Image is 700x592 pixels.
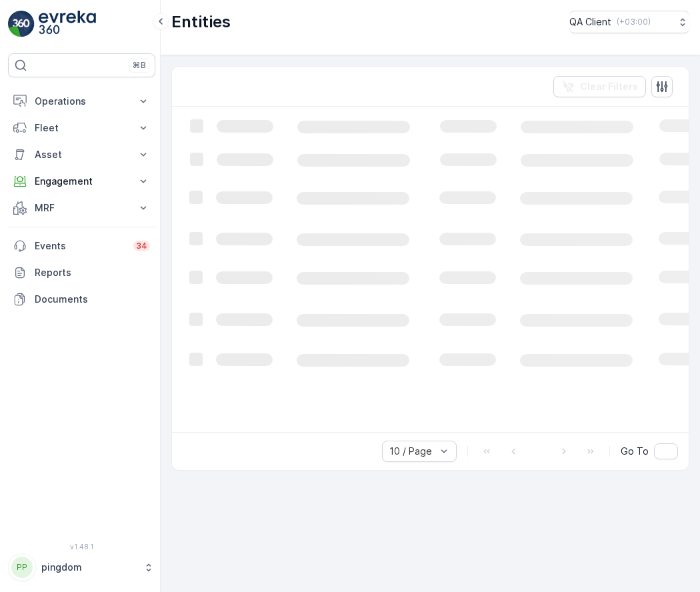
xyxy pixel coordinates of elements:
button: Fleet [8,115,155,141]
p: Operations [35,95,129,108]
img: logo [8,11,35,37]
p: 34 [136,241,147,251]
a: Reports [8,259,155,286]
p: Fleet [35,121,129,135]
p: Engagement [35,175,129,188]
img: logo_light-DOdMpM7g.png [39,11,96,37]
p: Clear Filters [580,80,638,93]
span: Go To [621,445,649,458]
button: Asset [8,141,155,168]
button: MRF [8,195,155,221]
p: Entities [171,11,231,33]
p: ⌘B [133,60,146,71]
button: PPpingdom [8,553,155,581]
button: QA Client(+03:00) [569,11,689,33]
p: Reports [35,266,150,279]
p: Events [35,239,125,253]
p: Asset [35,148,129,161]
a: Events34 [8,233,155,259]
p: pingdom [41,561,137,574]
span: v 1.48.1 [8,543,155,551]
p: QA Client [569,15,611,29]
button: Operations [8,88,155,115]
div: PP [11,557,33,578]
button: Engagement [8,168,155,195]
p: MRF [35,201,129,215]
a: Documents [8,286,155,313]
p: ( +03:00 ) [617,17,651,27]
p: Documents [35,293,150,306]
button: Clear Filters [553,76,646,97]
